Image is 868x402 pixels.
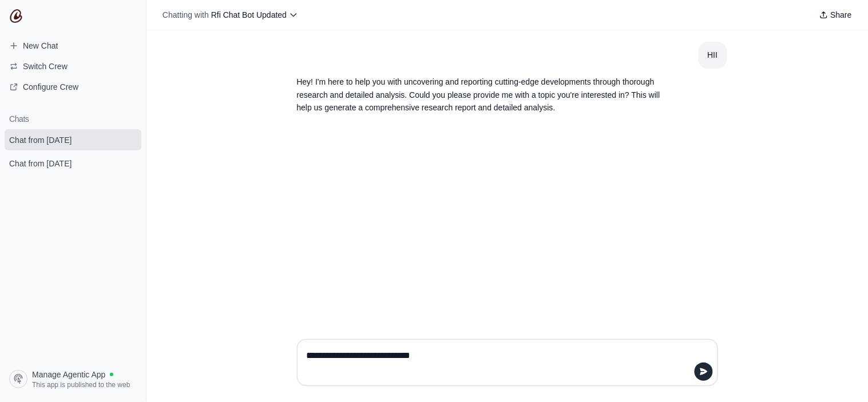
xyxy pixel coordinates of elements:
[5,37,141,55] a: New Chat
[708,49,718,62] div: HII
[23,61,68,72] span: Switch Crew
[9,9,23,23] img: CrewAI Logo
[297,75,663,114] p: Hey! I'm here to help you with uncovering and reporting cutting-edge developments through thoroug...
[831,9,852,21] span: Share
[288,69,672,121] section: Response
[162,9,209,21] span: Chatting with
[699,42,727,69] section: User message
[5,153,141,174] a: Chat from [DATE]
[5,78,141,96] a: Configure Crew
[5,57,141,75] button: Switch Crew
[23,40,58,51] span: New Chat
[158,7,303,23] button: Chatting with Rfi Chat Bot Updated
[211,10,287,19] span: Rfi Chat Bot Updated
[815,7,857,23] button: Share
[32,380,130,389] span: This app is published to the web
[23,81,78,93] span: Configure Crew
[9,134,72,146] span: Chat from [DATE]
[9,158,72,169] span: Chat from [DATE]
[32,369,105,380] span: Manage Agentic App
[5,129,141,150] a: Chat from [DATE]
[5,365,141,393] a: Manage Agentic App This app is published to the web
